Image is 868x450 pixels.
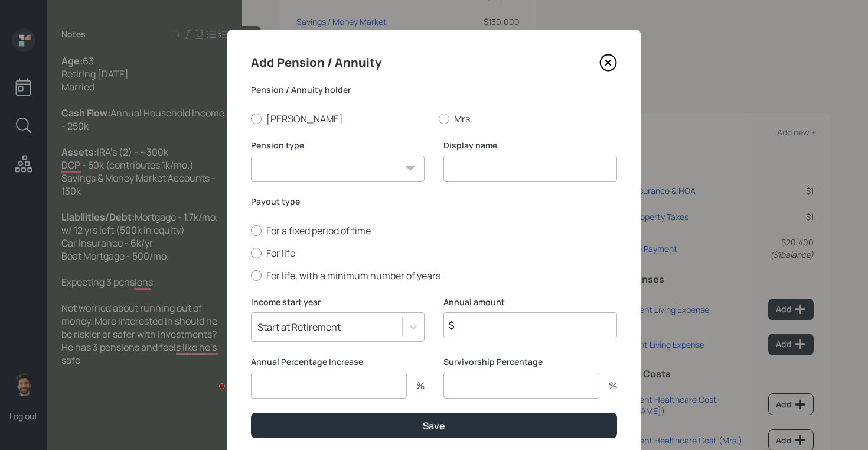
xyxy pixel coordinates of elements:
[251,53,381,72] h4: Add Pension / Annuity
[407,381,425,390] div: %
[257,320,341,334] div: Start at Retirement
[251,356,425,368] label: Annual Percentage Increase
[439,112,617,125] label: Mrs.
[251,140,425,151] label: Pension type
[251,296,425,308] label: Income start year
[251,84,617,96] label: Pension / Annuity holder
[251,269,617,282] label: For life, with a minimum number of years
[251,247,617,260] label: For life
[443,296,617,308] label: Annual amount
[251,196,617,208] label: Payout type
[251,224,617,237] label: For a fixed period of time
[443,356,617,368] label: Survivorship Percentage
[251,112,429,125] label: [PERSON_NAME]
[599,381,617,390] div: %
[251,413,617,438] button: Save
[443,140,617,151] label: Display name
[423,419,445,432] div: Save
